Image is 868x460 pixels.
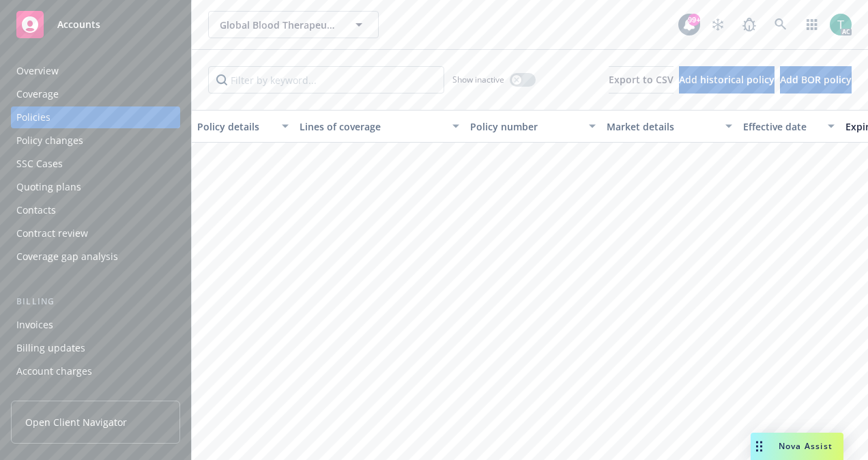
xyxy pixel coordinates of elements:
a: Contacts [11,199,180,221]
span: Accounts [57,19,100,30]
a: Search [767,11,794,38]
input: Filter by keyword... [208,66,444,94]
div: Policy details [197,119,274,134]
div: Drag to move [751,433,768,460]
a: Overview [11,60,180,82]
img: photo [830,14,852,35]
div: Contract review [16,222,88,244]
button: Policy number [465,110,601,143]
span: Add BOR policy [780,73,852,86]
span: Open Client Navigator [25,415,127,429]
a: Contract review [11,222,180,244]
a: Installment plans [11,384,180,405]
a: Account charges [11,360,180,382]
a: Switch app [798,11,826,38]
a: Accounts [11,5,180,44]
div: Contacts [16,199,56,221]
a: Invoices [11,314,180,336]
div: Policy number [470,119,581,134]
a: Coverage gap analysis [11,246,180,268]
span: Show inactive [452,74,504,85]
div: Coverage gap analysis [16,246,118,268]
a: Stop snowing [704,11,732,38]
a: Coverage [11,83,180,105]
span: Nova Assist [779,440,833,452]
button: Lines of coverage [294,110,465,143]
div: Coverage [16,83,59,105]
div: Policies [16,106,50,128]
span: Export to CSV [609,73,674,86]
a: SSC Cases [11,153,180,175]
button: Global Blood Therapeutics, Inc. [208,11,379,38]
div: Billing [11,295,180,308]
span: Add historical policy [679,73,775,86]
button: Nova Assist [751,433,843,460]
div: SSC Cases [16,153,63,175]
button: Add BOR policy [780,66,852,94]
button: Policy details [192,110,294,143]
a: Billing updates [11,337,180,359]
div: Account charges [16,360,92,382]
button: Export to CSV [609,66,674,94]
div: Market details [607,119,717,134]
div: Billing updates [16,337,85,359]
a: Policy changes [11,130,180,152]
a: Policies [11,106,180,128]
div: 99+ [688,14,700,26]
div: Effective date [743,119,820,134]
div: Lines of coverage [300,119,444,134]
a: Report a Bug [736,11,763,38]
span: Global Blood Therapeutics, Inc. [220,18,338,32]
button: Market details [601,110,738,143]
a: Quoting plans [11,176,180,198]
div: Installment plans [16,384,96,405]
div: Quoting plans [16,176,81,198]
button: Effective date [738,110,840,143]
button: Add historical policy [679,66,775,94]
div: Policy changes [16,130,83,152]
div: Invoices [16,314,53,336]
div: Overview [16,60,59,82]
